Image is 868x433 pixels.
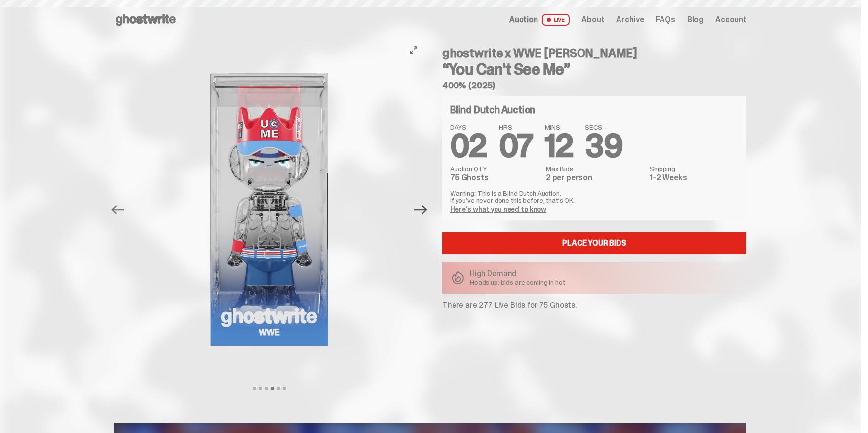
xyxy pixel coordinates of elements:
button: View slide 4 [271,387,274,390]
span: 39 [585,126,622,167]
dd: 1-2 Weeks [650,174,739,182]
span: 02 [450,126,487,167]
a: Blog [687,16,703,24]
p: Heads up: bids are coming in hot [470,279,565,286]
a: Account [715,16,746,24]
h3: “You Can't See Me” [442,61,746,77]
button: Previous [107,199,128,220]
span: 12 [545,126,574,167]
dd: 75 Ghosts [450,174,540,182]
button: View slide 1 [253,387,256,390]
button: View slide 2 [259,387,262,390]
button: View full-screen [408,44,419,56]
span: SECS [585,124,622,130]
button: Next [410,199,432,220]
span: MINS [545,124,574,130]
h4: Blind Dutch Auction [450,105,535,115]
dt: Max Bids [546,165,644,172]
a: About [581,16,604,24]
h5: 400% (2025) [442,81,746,90]
span: Auction [509,16,538,24]
a: Archive [616,16,644,24]
button: View slide 3 [265,387,268,390]
p: Warning: This is a Blind Dutch Auction. If you’ve never done this before, that’s OK. [450,190,739,204]
a: Auction LIVE [509,14,570,26]
a: FAQs [656,16,675,24]
h4: ghostwrite x WWE [PERSON_NAME] [442,47,746,59]
p: High Demand [470,270,565,278]
dt: Shipping [650,165,739,172]
dt: Auction QTY [450,165,540,172]
a: Here's what you need to know [450,205,546,214]
a: Place your Bids [442,232,746,254]
button: View slide 6 [283,387,286,390]
span: 07 [499,126,533,167]
img: John_Cena_Hero_9.png [133,40,405,380]
span: LIVE [542,14,570,26]
span: DAYS [450,124,487,130]
span: HRS [499,124,533,130]
button: View slide 5 [277,387,280,390]
p: There are 277 Live Bids for 75 Ghosts. [442,302,746,309]
dd: 2 per person [546,174,644,182]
